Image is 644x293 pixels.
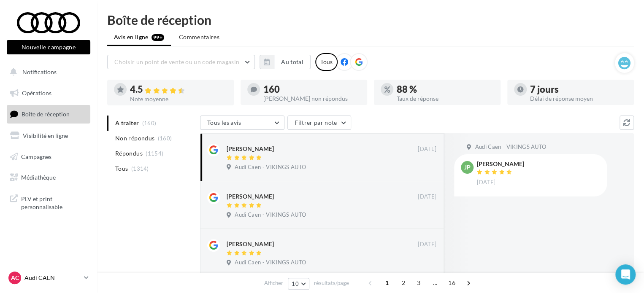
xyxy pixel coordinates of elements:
button: Choisir un point de vente ou un code magasin [107,55,255,69]
span: [DATE] [418,145,436,153]
span: JP [464,163,471,172]
div: Taux de réponse [397,96,494,102]
span: (160) [158,135,172,142]
span: Opérations [22,89,51,97]
span: 1 [380,276,394,290]
a: Médiathèque [5,169,92,186]
span: 3 [412,276,425,290]
span: Visibilité en ligne [23,132,68,139]
span: [DATE] [418,193,436,201]
button: 10 [288,278,309,290]
div: [PERSON_NAME] [227,192,274,201]
button: Notifications [5,63,89,81]
div: Délai de réponse moyen [530,96,627,102]
span: Répondus [115,149,143,158]
button: Au total [274,55,311,69]
button: Au total [260,55,311,69]
div: Note moyenne [130,96,227,102]
div: [PERSON_NAME] [227,240,274,248]
span: Tous les avis [207,119,241,126]
a: PLV et print personnalisable [5,190,92,215]
span: résultats/page [314,279,349,287]
div: [PERSON_NAME] non répondus [263,96,360,102]
button: Tous les avis [200,116,284,130]
span: Audi Caen - VIKINGS AUTO [235,164,306,171]
a: Campagnes [5,148,92,166]
span: Afficher [264,279,283,287]
a: AC Audi CAEN [7,270,90,286]
span: ... [428,276,442,290]
span: (1154) [146,150,163,157]
div: 4.5 [130,85,227,94]
div: [PERSON_NAME] [477,161,524,167]
span: Commentaires [179,33,219,40]
a: Visibilité en ligne [5,127,92,145]
span: Médiathèque [21,174,56,181]
span: 2 [397,276,410,290]
span: Choisir un point de vente ou un code magasin [114,58,239,65]
span: [DATE] [477,179,495,186]
button: Filtrer par note [287,116,351,130]
div: 7 jours [530,85,627,94]
span: Tous [115,164,128,173]
a: Opérations [5,84,92,102]
span: AC [11,274,19,282]
span: Notifications [22,68,57,75]
div: 88 % [397,85,494,94]
p: Audi CAEN [24,274,81,282]
button: Nouvelle campagne [7,40,90,54]
div: Open Intercom Messenger [615,264,636,285]
span: Audi Caen - VIKINGS AUTO [235,259,306,266]
span: Non répondus [115,134,154,142]
span: PLV et print personnalisable [21,193,87,211]
a: Boîte de réception [5,105,92,123]
span: Campagnes [21,153,51,160]
div: 160 [263,85,360,94]
span: 16 [445,276,459,290]
div: Boîte de réception [107,13,634,26]
span: Audi Caen - VIKINGS AUTO [235,211,306,219]
span: [DATE] [418,241,436,248]
span: Audi Caen - VIKINGS AUTO [475,143,546,151]
div: [PERSON_NAME] [227,145,274,153]
span: Boîte de réception [22,110,70,118]
div: Tous [315,53,338,71]
span: (1314) [131,165,149,172]
span: 10 [292,280,299,287]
